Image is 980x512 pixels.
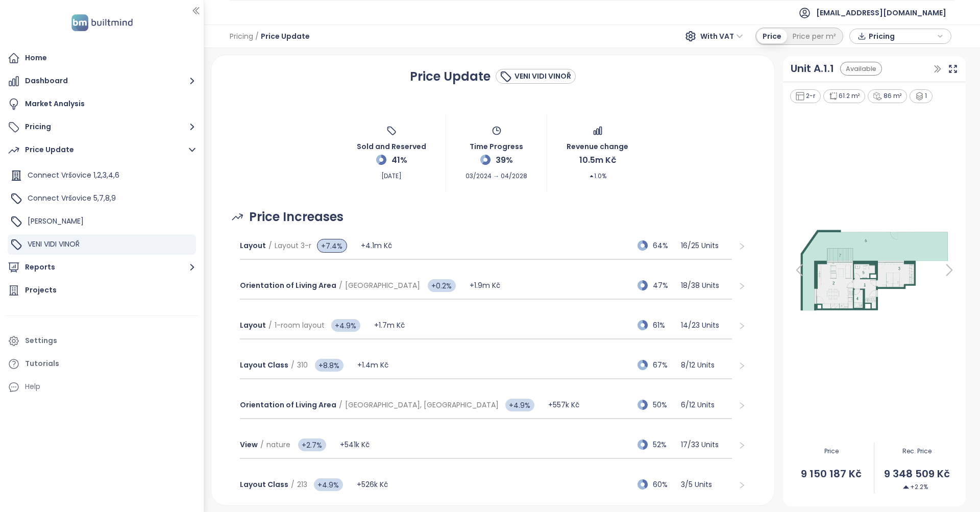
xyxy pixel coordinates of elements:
[589,174,594,179] span: caret-up
[465,166,527,181] span: 03/2024 → 04/2028
[230,27,253,45] span: Pricing
[910,89,933,103] div: 1
[25,97,85,110] div: Market Analysis
[8,234,196,255] div: VENI VIDI VINOŘ
[340,440,370,450] span: +541k Kč
[314,478,343,491] span: +4.9%
[410,67,491,86] h1: Price Update
[789,226,960,315] img: Floor plan
[653,240,675,251] span: 64%
[240,240,266,251] span: Layout
[374,320,405,330] span: +1.7m Kč
[681,399,732,410] p: 6 / 12 Units
[391,154,407,166] span: 41%
[249,207,344,227] span: Price Increases
[8,188,196,209] div: Connect Vršovice 5,7,8,9
[868,89,907,103] div: 86 m²
[653,280,675,291] span: 47%
[738,242,746,250] span: right
[789,466,874,482] span: 9 150 187 Kč
[567,136,628,152] span: Revenue change
[738,481,746,489] span: right
[874,466,959,482] span: 9 348 509 Kč
[345,400,499,410] span: [GEOGRAPHIC_DATA], [GEOGRAPHIC_DATA]
[653,399,675,410] span: 50%
[738,402,746,409] span: right
[240,479,288,490] span: Layout Class
[255,27,259,45] span: /
[681,439,732,450] p: 17 / 33 Units
[275,320,325,330] span: 1-room layout
[345,280,420,290] span: [GEOGRAPHIC_DATA]
[903,484,909,490] img: Decrease
[381,166,402,181] span: [DATE]
[787,29,842,43] div: Price per m²
[5,354,199,374] a: Tutorials
[240,360,288,370] span: Layout Class
[240,280,336,290] span: Orientation of Living Area
[357,360,388,370] span: +1.4m Kč
[653,439,675,450] span: 52%
[757,29,787,43] div: Price
[681,280,732,291] p: 18 / 38 Units
[25,52,47,64] div: Home
[25,284,57,297] div: Projects
[869,29,935,44] span: Pricing
[653,479,675,490] span: 60%
[790,89,821,103] div: 2-r
[8,165,196,186] div: Connect Vršovice 1,2,3,4,6
[5,117,199,137] button: Pricing
[681,320,732,331] p: 14 / 23 Units
[470,280,500,290] span: +1.9m Kč
[28,216,84,226] span: [PERSON_NAME]
[297,479,307,490] span: 213
[266,440,290,450] span: nature
[579,154,616,166] span: 10.5m Kč
[317,239,347,253] span: +7.4%
[8,211,196,232] div: [PERSON_NAME]
[240,400,336,410] span: Orientation of Living Area
[5,140,199,160] button: Price Update
[681,359,732,371] p: 8 / 12 Units
[496,154,513,166] span: 39%
[68,12,136,33] img: logo
[361,240,392,251] span: +4.1m Kč
[25,334,57,347] div: Settings
[339,400,342,410] span: /
[548,400,579,410] span: +557k Kč
[357,136,426,152] span: Sold and Reserved
[700,29,743,44] span: With VAT
[240,320,266,330] span: Layout
[28,239,80,249] span: VENI VIDI VINOŘ
[5,48,199,68] a: Home
[840,62,882,76] div: Available
[268,240,272,251] span: /
[291,479,295,490] span: /
[25,380,40,393] div: Help
[653,320,675,331] span: 61%
[653,359,675,371] span: 67%
[5,331,199,351] a: Settings
[681,240,732,251] p: 16 / 25 Units
[5,257,199,278] button: Reports
[5,377,199,397] div: Help
[260,440,264,450] span: /
[738,322,746,330] span: right
[261,27,310,45] span: Price Update
[331,319,360,332] span: +4.9%
[357,479,388,490] span: +526k Kč
[298,438,326,451] span: +2.7%
[681,479,732,490] p: 3 / 5 Units
[28,193,116,203] span: Connect Vršovice 5,7,8,9
[874,447,959,456] span: Rec. Price
[275,240,311,251] span: Layout 3-r
[791,61,834,77] a: Unit A.1.1
[291,360,295,370] span: /
[25,143,74,156] div: Price Update
[738,442,746,449] span: right
[297,360,308,370] span: 310
[5,71,199,91] button: Dashboard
